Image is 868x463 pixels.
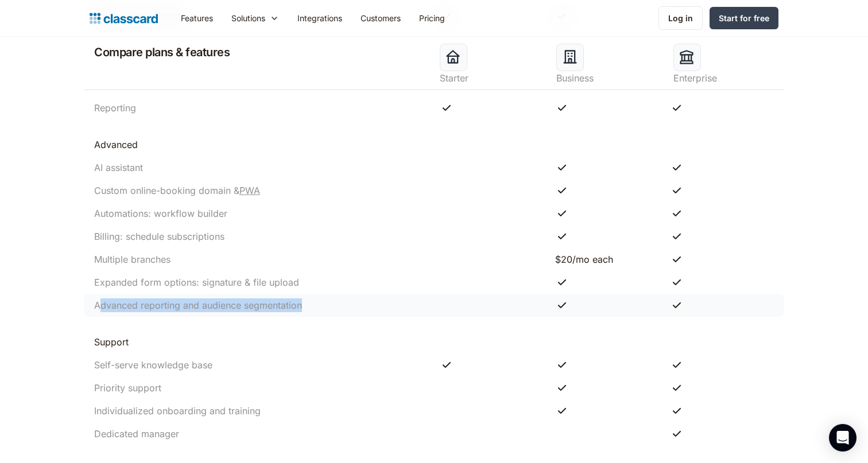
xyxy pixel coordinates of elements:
div: Priority support [94,381,161,395]
div: Individualized onboarding and training [94,404,261,418]
a: Logo [90,10,158,26]
div: Open Intercom Messenger [829,424,857,452]
div: Advanced reporting and audience segmentation [94,298,302,312]
div: Enterprise [673,71,778,85]
div: Billing: schedule subscriptions [94,229,224,243]
div: Reporting [94,101,136,115]
div: AI assistant [94,161,143,174]
div: Starter [440,71,545,85]
a: Customers [351,5,410,31]
a: Pricing [410,5,454,31]
div: Automations: workflow builder [94,207,227,220]
a: Start for free [710,7,778,29]
a: Integrations [288,5,351,31]
a: Log in [658,6,703,30]
div: Solutions [222,5,288,31]
div: Support [94,335,129,349]
div: $20/mo each [555,252,659,266]
div: Multiple branches [94,252,170,266]
h2: Compare plans & features [90,44,230,61]
div: Solutions [231,12,265,24]
a: PWA [239,185,260,196]
div: Dedicated manager [94,427,179,441]
div: Self-serve knowledge base [94,358,212,372]
div: Advanced [94,138,138,151]
div: Expanded form options: signature & file upload [94,275,299,289]
div: Log in [668,12,693,24]
div: Start for free [719,12,769,24]
div: Business [556,71,661,85]
a: Features [172,5,222,31]
div: Custom online-booking domain & [94,184,260,197]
